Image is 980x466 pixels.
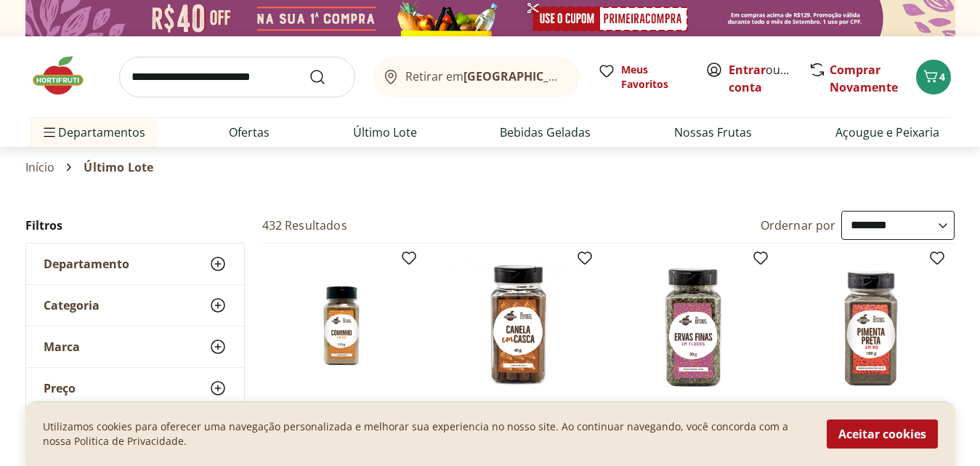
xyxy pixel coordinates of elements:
img: Hortifruti [29,54,102,97]
b: [GEOGRAPHIC_DATA]/[GEOGRAPHIC_DATA] [463,68,708,84]
img: Pimenta do Reino Preta em Pó Natural Da Terra 100g [802,255,940,393]
a: Último Lote [353,124,417,141]
button: Menu [41,115,58,150]
input: search [119,57,355,97]
button: Departamento [26,244,244,284]
span: Departamentos [41,115,145,150]
p: Utilizamos cookies para oferecer uma navegação personalizada e melhorar sua experiencia no nosso ... [43,419,809,449]
a: Entrar [729,62,766,78]
h2: Filtros [25,211,245,240]
span: Preço [44,381,76,395]
a: Nossas Frutas [674,124,752,141]
img: Ervas Finas Natural da Terra 30g [625,255,764,393]
span: Retirar em [405,70,566,83]
h2: 432 Resultados [262,217,347,233]
img: Cominho em Pó Natural da Terra 110g [274,255,412,393]
button: Retirar em[GEOGRAPHIC_DATA]/[GEOGRAPHIC_DATA] [373,57,580,97]
span: ou [729,61,793,96]
img: Canela Rama Natural Da Terra 40g [450,255,588,393]
span: Último Lote [84,161,153,174]
span: 4 [939,70,945,84]
a: Açougue e Peixaria [835,124,939,141]
a: Meus Favoritos [598,63,688,92]
a: Comprar Novamente [830,62,898,95]
a: Início [25,161,55,174]
span: Categoria [44,298,100,313]
button: Aceitar cookies [827,419,938,449]
button: Marca [26,326,244,367]
label: Ordernar por [761,217,836,233]
span: Meus Favoritos [621,63,688,92]
button: Carrinho [916,60,951,95]
button: Preço [26,368,244,409]
span: Departamento [44,257,129,271]
span: Marca [44,340,80,354]
button: Categoria [26,285,244,326]
button: Submit Search [309,68,344,86]
a: Ofertas [229,124,270,141]
a: Bebidas Geladas [500,124,591,141]
a: Criar conta [729,62,809,95]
